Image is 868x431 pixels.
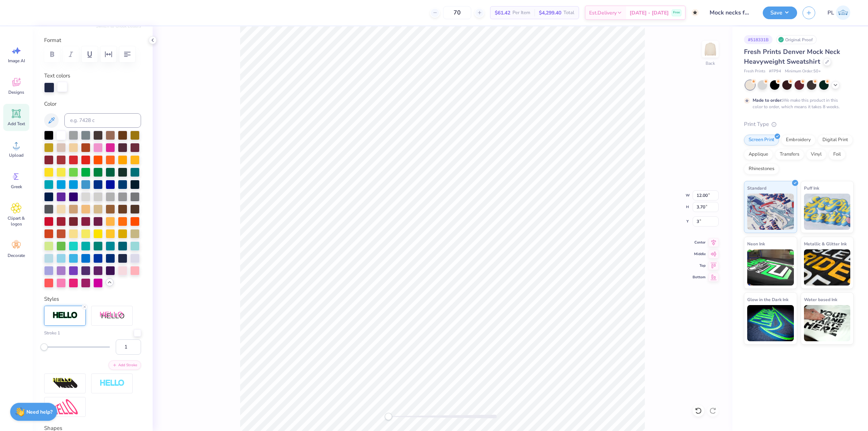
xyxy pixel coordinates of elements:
span: Puff Ink [804,184,819,192]
input: Untitled Design [704,5,757,20]
div: Print Type [744,120,854,128]
span: Fresh Prints [744,68,765,75]
img: Water based Ink [804,305,851,341]
span: Bottom [693,274,706,280]
div: Back [706,60,715,67]
span: Free [673,10,680,15]
span: Center [693,240,706,245]
img: Glow in the Dark Ink [747,305,794,341]
label: Stroke 1 [44,330,60,336]
span: Standard [747,184,766,192]
span: [DATE] - [DATE] [630,9,669,17]
strong: Need help? [26,409,52,415]
label: Styles [44,295,59,303]
span: Middle [693,251,706,257]
input: – – [443,6,471,19]
span: Water based Ink [804,296,837,303]
span: Image AI [8,58,25,64]
div: Original Proof [776,35,817,44]
strong: Made to order: [753,97,783,103]
span: Per Item [512,9,530,17]
label: Text colors [44,72,70,80]
div: We make this product in this color to order, which means it takes 8 weeks. [753,97,842,110]
span: Glow in the Dark Ink [747,296,788,303]
label: Format [44,36,141,45]
div: Digital Print [818,135,853,145]
img: Standard [747,194,794,230]
span: Designs [8,89,24,95]
img: Negative Space [99,379,125,388]
div: # 518331B [744,35,773,44]
button: Add Stroke [109,360,141,370]
div: Vinyl [806,149,826,160]
img: Shadow [99,311,125,320]
span: Top [693,263,706,269]
span: Clipart & logos [4,215,28,227]
span: Total [563,9,574,17]
span: Add Text [8,121,25,127]
div: Embroidery [781,135,816,145]
span: $61.42 [495,9,510,17]
input: e.g. 7428 c [64,113,141,128]
label: Color [44,100,141,108]
span: Minimum Order: 50 + [785,68,821,75]
span: # FP94 [769,68,781,75]
span: Neon Ink [747,240,765,248]
img: Stroke [52,311,78,320]
div: Screen Print [744,135,779,145]
div: Foil [829,149,846,160]
div: Accessibility label [385,413,392,420]
span: Fresh Prints Denver Mock Neck Heavyweight Sweatshirt [744,47,840,66]
img: Neon Ink [747,249,794,286]
span: $4,299.40 [539,9,561,17]
img: Free Distort [52,399,78,415]
img: Pamela Lois Reyes [836,5,850,20]
a: PL [824,5,854,20]
span: Metallic & Glitter Ink [804,240,847,248]
div: Accessibility label [41,343,48,350]
img: Metallic & Glitter Ink [804,249,851,286]
span: Upload [9,152,24,158]
img: 3D Illusion [52,377,78,389]
div: Rhinestones [744,164,779,174]
span: Est. Delivery [589,9,617,17]
span: Greek [11,184,22,190]
div: Transfers [775,149,804,160]
span: Decorate [8,253,25,258]
div: Applique [744,149,773,160]
img: Back [703,42,718,56]
button: Save [763,7,797,19]
img: Puff Ink [804,194,851,230]
span: PL [827,9,834,17]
